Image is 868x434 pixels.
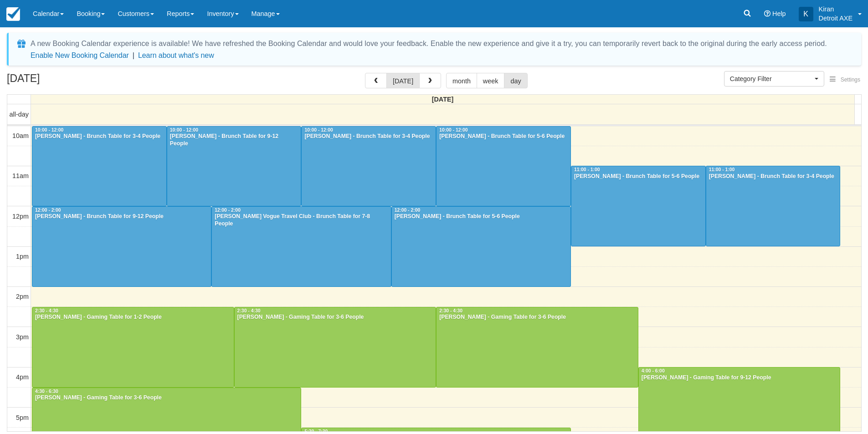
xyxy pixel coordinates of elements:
span: 12pm [12,213,29,220]
button: Settings [824,73,866,87]
span: 3pm [16,333,29,341]
span: 12:00 - 2:00 [215,208,241,213]
a: 12:00 - 2:00[PERSON_NAME] - Brunch Table for 5-6 People [391,206,571,287]
a: Learn about what's new [138,51,214,59]
a: 10:00 - 12:00[PERSON_NAME] - Brunch Table for 5-6 People [436,126,571,206]
a: 10:00 - 12:00[PERSON_NAME] - Brunch Table for 3-4 People [32,126,167,206]
h2: [DATE] [7,73,122,90]
span: 2pm [16,293,29,300]
div: [PERSON_NAME] - Brunch Table for 3-4 People [35,133,164,140]
span: 5:30 - 7:30 [304,429,328,434]
div: [PERSON_NAME] - Gaming Table for 1-2 People [35,314,231,321]
span: 11:00 - 1:00 [574,167,600,172]
span: 10:00 - 12:00 [35,128,63,133]
span: 10:00 - 12:00 [170,128,198,133]
a: 11:00 - 1:00[PERSON_NAME] - Brunch Table for 3-4 People [706,166,841,246]
span: Settings [841,77,860,83]
button: week [477,73,505,88]
span: 11:00 - 1:00 [709,167,735,172]
div: [PERSON_NAME] - Gaming Table for 3-6 People [439,314,636,321]
a: 2:30 - 4:30[PERSON_NAME] - Gaming Table for 3-6 People [234,307,437,388]
p: Detroit AXE [819,14,853,23]
div: [PERSON_NAME] - Brunch Table for 5-6 People [394,213,568,220]
div: K [799,7,813,21]
div: [PERSON_NAME] - Brunch Table for 5-6 People [439,133,568,140]
span: 1pm [16,253,29,260]
button: [DATE] [386,73,420,88]
span: 10am [12,132,29,139]
span: 12:00 - 2:00 [35,208,61,213]
span: 5pm [16,414,29,421]
a: 10:00 - 12:00[PERSON_NAME] - Brunch Table for 9-12 People [167,126,302,206]
div: [PERSON_NAME] - Brunch Table for 3-4 People [709,173,838,180]
button: Category Filter [724,71,824,87]
span: 12:00 - 2:00 [395,208,421,213]
a: 2:30 - 4:30[PERSON_NAME] - Gaming Table for 1-2 People [32,307,234,388]
span: 4pm [16,373,29,381]
a: 10:00 - 12:00[PERSON_NAME] - Brunch Table for 3-4 People [301,126,436,206]
div: [PERSON_NAME] - Brunch Table for 5-6 People [574,173,703,180]
span: 4:30 - 6:30 [35,389,58,394]
a: 2:30 - 4:30[PERSON_NAME] - Gaming Table for 3-6 People [436,307,638,388]
span: | [133,51,134,59]
span: Help [772,10,786,17]
div: A new Booking Calendar experience is available! We have refreshed the Booking Calendar and would ... [31,38,827,49]
a: 11:00 - 1:00[PERSON_NAME] - Brunch Table for 5-6 People [571,166,706,246]
img: checkfront-main-nav-mini-logo.png [6,7,20,21]
p: Kiran [819,5,853,14]
div: [PERSON_NAME] - Gaming Table for 3-6 People [237,314,434,321]
span: 2:30 - 4:30 [439,308,462,313]
a: 12:00 - 2:00[PERSON_NAME] Vogue Travel Club - Brunch Table for 7-8 People [211,206,391,287]
div: [PERSON_NAME] Vogue Travel Club - Brunch Table for 7-8 People [214,213,388,228]
span: 2:30 - 4:30 [237,308,261,313]
button: Enable New Booking Calendar [31,51,129,60]
span: 4:00 - 6:00 [642,368,665,373]
button: month [446,73,477,88]
i: Help [764,10,770,17]
span: Category Filter [730,74,812,83]
div: [PERSON_NAME] - Gaming Table for 9-12 People [641,374,838,382]
div: [PERSON_NAME] - Brunch Table for 9-12 People [35,213,209,220]
div: [PERSON_NAME] - Gaming Table for 3-6 People [35,394,298,402]
span: all-day [10,111,29,118]
span: 11am [12,172,29,179]
span: 10:00 - 12:00 [304,128,333,133]
a: 12:00 - 2:00[PERSON_NAME] - Brunch Table for 9-12 People [32,206,211,287]
div: [PERSON_NAME] - Brunch Table for 3-4 People [304,133,433,140]
span: 10:00 - 12:00 [439,128,467,133]
span: [DATE] [432,96,454,103]
span: 2:30 - 4:30 [35,308,58,313]
div: [PERSON_NAME] - Brunch Table for 9-12 People [169,133,299,148]
button: day [504,73,527,88]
